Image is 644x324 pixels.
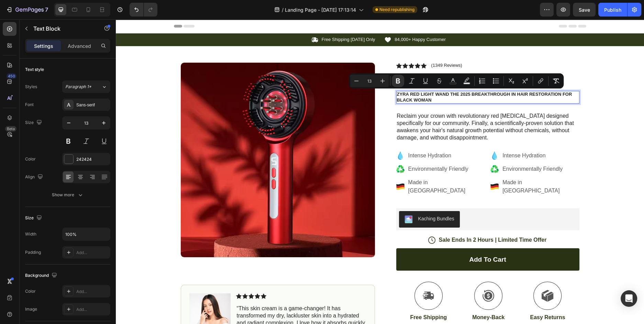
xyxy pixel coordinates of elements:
div: Undo/Redo [130,3,157,17]
h1: Zyra Red Light Wand [280,51,464,70]
p: (1349 Reviews) [315,43,346,49]
button: 7 [3,3,51,17]
div: Add to cart [353,236,390,245]
div: Beta [5,126,16,132]
p: Environmentally Friendly [387,146,463,154]
button: Add to cart [280,229,464,251]
div: Width [25,231,36,237]
div: 242424 [76,156,109,163]
p: Environmentally Friendly [292,146,368,154]
div: Background [25,271,58,280]
iframe: Design area [116,19,644,324]
button: Kaching Bundles [283,192,344,208]
div: Rich Text Editor. Editing area: main [280,72,464,85]
p: Made in [GEOGRAPHIC_DATA] [292,159,368,176]
strong: THE 2025 BREAKTHROUGH IN HAIR RESTORATION FOR BLACK WOMAN [281,72,456,83]
span: Save [579,7,590,13]
p: Easy Returns [414,295,449,302]
div: Styles [25,84,37,90]
p: Text Block [33,24,92,33]
img: KachingBundles.png [289,196,297,204]
button: Save [573,3,596,17]
p: Money-Back [356,295,389,302]
div: Sans-serif [76,102,109,108]
span: / [282,6,284,13]
div: Text style [25,66,44,73]
div: Color [25,288,36,294]
div: Add... [76,250,109,256]
div: Add... [76,289,109,295]
div: Size [25,213,43,223]
p: Reclaim your crown with revolutionary red [MEDICAL_DATA] designed specifically for our community.... [281,93,463,122]
p: Advanced [68,42,91,50]
span: Landing Page - [DATE] 17:13:14 [285,6,356,13]
button: Show more [25,189,110,201]
div: Align [25,173,44,182]
div: Size [25,118,43,127]
div: Editor contextual toolbar [349,73,564,88]
button: Publish [598,3,627,17]
img: gempages_584731821074285144-af59588c-b856-4f93-b091-0d50dccb3bc8.png [74,274,115,315]
div: Padding [25,249,41,255]
div: Publish [604,6,621,13]
span: Need republishing [379,7,414,13]
span: Paragraph 1* [65,84,91,90]
div: Font [25,102,34,108]
div: Open Intercom Messenger [621,290,637,307]
div: Image [25,306,37,312]
div: Kaching Bundles [302,196,338,203]
div: Add... [76,306,109,313]
div: Show more [52,191,84,198]
p: Made in [GEOGRAPHIC_DATA] [387,159,463,176]
div: Color [25,156,36,162]
p: Intense Hydration [387,132,463,140]
button: Paragraph 1* [62,81,110,93]
p: Intense Hydration [292,132,368,140]
div: 450 [7,73,16,79]
p: Sale Ends In 2 Hours | Limited Time Offer [323,217,431,224]
p: Settings [34,42,53,50]
p: “This skin cream is a game-changer! It has transformed my dry, lackluster skin into a hydrated an... [121,286,250,314]
p: Free Shipping [294,295,331,302]
p: 7 [45,6,48,14]
input: Auto [63,228,110,240]
div: Rich Text Editor. Editing area: main [280,93,464,123]
strong: Zyra Red Light Wand [281,72,333,77]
